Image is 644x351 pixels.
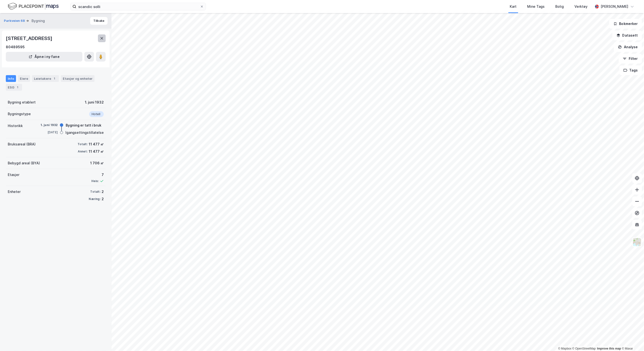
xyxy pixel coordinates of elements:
div: Bygning etablert [8,99,36,105]
div: 1 [52,76,57,81]
button: Bokmerker [609,19,642,29]
div: Historikk [8,123,23,129]
button: Åpne i ny fane [6,52,82,62]
div: 7 [91,172,104,178]
input: Søk på adresse, matrikkel, gårdeiere, leietakere eller personer [76,3,200,10]
div: 2 [102,196,104,202]
div: [DATE] [38,130,58,135]
button: Tilbake [90,17,108,25]
div: Næring: [89,197,101,201]
div: Info [6,75,16,82]
div: Heis: [91,179,99,183]
div: Kontrollprogram for chat [620,328,644,351]
div: Igangsettingstillatelse [65,130,104,136]
div: ESG [6,84,22,91]
div: 11 477 ㎡ [89,149,104,154]
div: Kart [510,4,517,9]
div: Bruksareal (BRA) [8,141,36,147]
div: Etasjer og enheter [63,76,93,81]
div: 11 477 ㎡ [89,141,104,147]
div: Totalt: [90,190,101,194]
div: 1 706 ㎡ [90,160,104,166]
button: Parkveien 68 [4,18,26,23]
div: Annet: [78,150,88,153]
div: 1 [15,85,20,90]
div: 80489595 [6,44,25,50]
iframe: Chat Widget [620,328,644,351]
div: [STREET_ADDRESS] [6,34,53,42]
div: Bygning [32,18,45,24]
div: 2 [102,189,104,195]
div: Verktøy [575,4,588,9]
a: OpenStreetMap [572,347,596,350]
a: Mapbox [558,347,572,350]
div: Bygning er tatt i bruk [66,122,101,128]
div: Totalt: [78,142,88,146]
button: Datasett [612,31,642,40]
div: Mine Tags [527,4,545,9]
div: Leietakere [32,75,59,82]
img: Z [633,238,642,247]
img: logo.f888ab2527a4732fd821a326f86c7f29.svg [8,2,59,11]
div: Enheter [8,189,21,195]
div: [PERSON_NAME] [601,4,628,9]
div: Bebygd areal (BYA) [8,160,40,166]
div: Etasjer [8,172,19,178]
a: Improve this map [597,347,621,350]
div: Bolig [556,4,564,9]
div: 1. juni 1932 [85,99,104,105]
button: Analyse [614,42,642,52]
div: Bygningstype [8,111,31,117]
button: Tags [620,65,642,75]
button: Filter [619,54,642,64]
div: 1. juni 1932 [38,123,58,127]
div: Eiere [18,75,30,82]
